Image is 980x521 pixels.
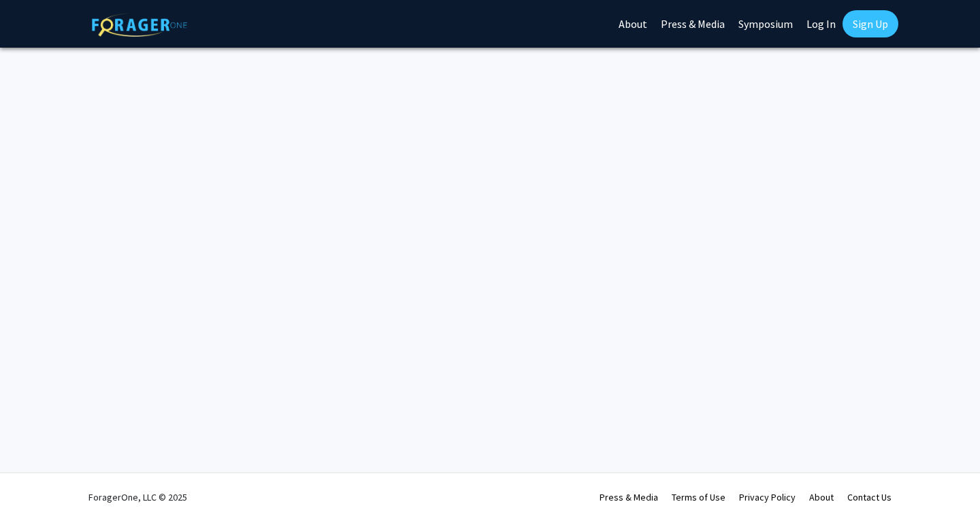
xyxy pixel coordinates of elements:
a: Press & Media [600,491,658,503]
a: Privacy Policy [739,491,796,503]
img: ForagerOne Logo [92,13,187,37]
a: Sign Up [843,10,898,37]
a: Contact Us [847,491,892,503]
a: Terms of Use [672,491,725,503]
div: ForagerOne, LLC © 2025 [88,473,187,521]
a: About [809,491,834,503]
